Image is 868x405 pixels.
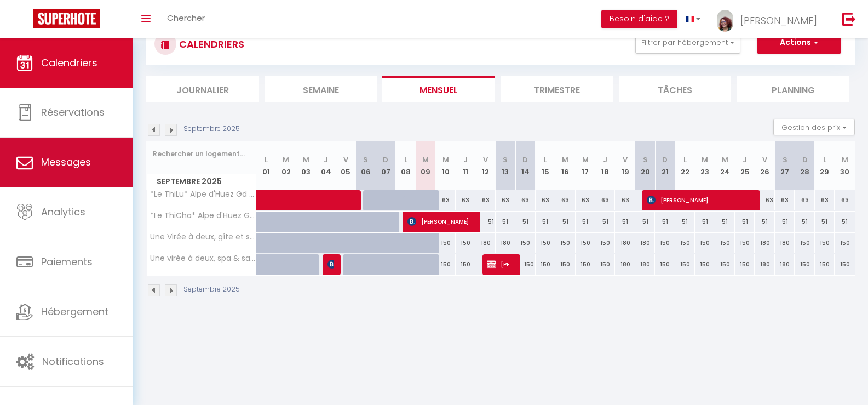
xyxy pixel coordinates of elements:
th: 07 [376,141,395,190]
abbr: M [842,155,848,165]
abbr: L [823,155,826,165]
div: 63 [576,190,595,210]
div: 150 [456,233,475,253]
div: 51 [815,212,835,232]
div: 51 [775,212,795,232]
span: Septembre 2025 [147,174,256,190]
abbr: M [582,155,589,165]
th: 25 [735,141,755,190]
div: 180 [615,233,635,253]
li: Tâches [619,76,732,102]
div: 150 [595,254,615,275]
div: 51 [695,212,715,232]
div: 150 [555,254,575,275]
abbr: D [802,155,808,165]
li: Semaine [265,76,377,102]
th: 13 [496,141,515,190]
div: 63 [615,190,635,210]
th: 23 [695,141,715,190]
div: 180 [755,254,774,275]
th: 12 [475,141,495,190]
span: *Le ThiLu* Alpe d'Huez Gd Domaine Allemond ThiLuCha [148,190,258,198]
abbr: M [422,155,429,165]
div: 180 [755,233,774,253]
div: 63 [775,190,795,210]
div: 150 [695,254,715,275]
button: Actions [757,32,841,54]
abbr: M [722,155,728,165]
span: [PERSON_NAME] [487,254,513,275]
span: N Boer [327,254,334,275]
div: 51 [715,212,735,232]
div: 51 [555,212,575,232]
div: 63 [815,190,835,210]
th: 05 [336,141,355,190]
th: 19 [615,141,635,190]
abbr: D [522,155,528,165]
th: 18 [595,141,615,190]
abbr: S [503,155,508,165]
th: 01 [256,141,276,190]
span: [PERSON_NAME] [407,211,473,232]
img: logout [842,12,856,26]
th: 27 [775,141,795,190]
div: 150 [595,233,615,253]
div: 150 [435,233,455,253]
div: 51 [615,212,635,232]
div: 63 [536,190,555,210]
span: Analytics [41,205,85,219]
span: Une virée à deux, spa & sauna privés *Bulle Tropicale* [148,254,258,263]
div: 63 [755,190,774,210]
th: 20 [635,141,655,190]
div: 51 [755,212,774,232]
div: 150 [515,233,535,253]
abbr: V [483,155,488,165]
abbr: L [544,155,547,165]
abbr: M [283,155,289,165]
span: Une Virée à deux, gîte et spa. En [GEOGRAPHIC_DATA] [148,233,258,241]
th: 11 [456,141,475,190]
div: 150 [655,254,675,275]
div: 150 [835,233,855,253]
abbr: L [265,155,268,165]
th: 02 [276,141,296,190]
th: 10 [435,141,455,190]
th: 22 [675,141,695,190]
div: 150 [555,233,575,253]
div: 150 [576,233,595,253]
th: 06 [356,141,376,190]
th: 26 [755,141,774,190]
div: 51 [595,212,615,232]
p: Septembre 2025 [183,124,240,134]
th: 03 [296,141,315,190]
div: 150 [815,254,835,275]
span: Messages [41,155,91,169]
li: Planning [737,76,849,102]
abbr: M [442,155,449,165]
p: Septembre 2025 [183,284,240,295]
div: 63 [595,190,615,210]
abbr: V [343,155,348,165]
div: 63 [795,190,814,210]
abbr: V [762,155,767,165]
div: 150 [715,254,735,275]
span: Notifications [42,355,104,368]
div: 51 [835,212,855,232]
abbr: D [383,155,388,165]
div: 180 [615,254,635,275]
div: 51 [576,212,595,232]
th: 08 [396,141,416,190]
div: 150 [675,254,695,275]
abbr: J [463,155,468,165]
div: 180 [775,254,795,275]
div: 180 [775,233,795,253]
div: 150 [536,254,555,275]
div: 63 [475,190,495,210]
span: Réservations [41,105,105,119]
div: 150 [815,233,835,253]
abbr: V [623,155,628,165]
th: 09 [416,141,435,190]
div: 150 [435,254,455,275]
li: Trimestre [501,76,613,102]
abbr: J [603,155,607,165]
